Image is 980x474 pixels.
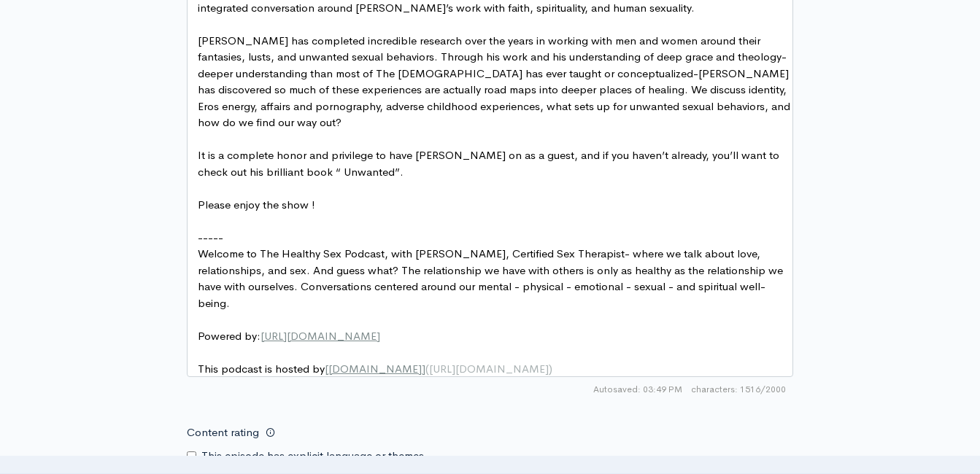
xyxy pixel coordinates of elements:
[201,448,428,465] label: This episode has explicit language or themes.
[261,329,380,343] span: [URL][DOMAIN_NAME]
[198,246,786,310] span: Welcome to The Healthy Sex Podcast, with [PERSON_NAME], Certified Sex Therapist- where we talk ab...
[198,329,380,343] span: Powered by:
[549,362,552,376] span: )
[187,418,259,448] label: Content rating
[691,383,786,396] span: 1516/2000
[198,148,782,179] span: It is a complete honor and privilege to have [PERSON_NAME] on as a guest, and if you haven’t alre...
[429,362,549,376] span: [URL][DOMAIN_NAME]
[198,34,793,130] span: [PERSON_NAME] has completed incredible research over the years in working with men and women arou...
[422,362,425,376] span: ]
[198,198,315,211] span: Please enjoy the show !
[328,362,422,376] span: [DOMAIN_NAME]
[325,362,328,376] span: [
[198,362,552,376] span: This podcast is hosted by
[593,383,682,396] span: Autosaved: 03:49 PM
[198,230,223,244] span: -----
[425,362,429,376] span: (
